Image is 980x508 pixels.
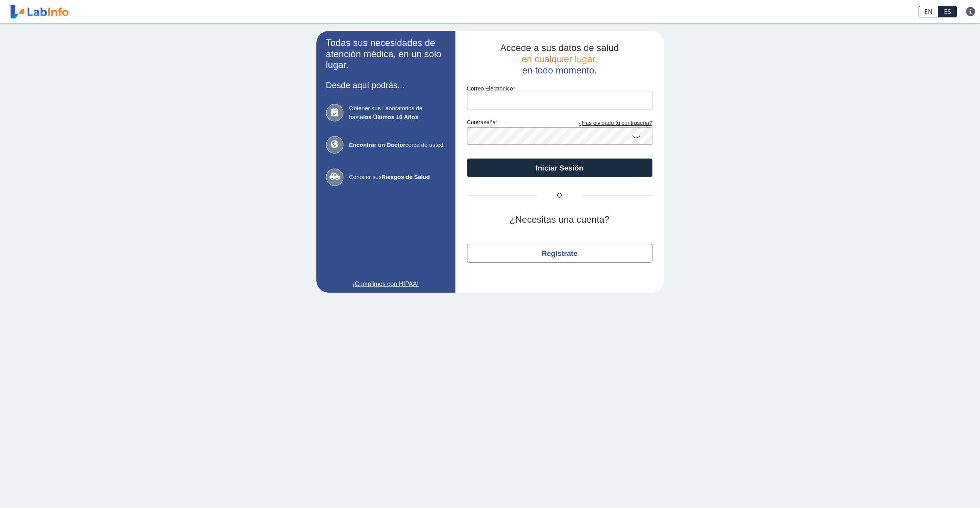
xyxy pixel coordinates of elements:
button: Regístrate [467,244,652,263]
span: Obtener sus Laboratorios de hasta [349,104,446,121]
h2: ¿Necesitas una cuenta? [467,214,652,225]
button: Iniciar Sesión [467,159,652,177]
h3: Desde aquí podrás... [326,80,446,90]
span: cerca de usted [349,141,446,150]
b: los Últimos 10 Años [363,114,418,120]
b: Riesgos de Salud [382,174,430,180]
span: en todo momento. [522,65,597,75]
a: ¡Cumplimos con HIPAA! [326,280,446,289]
label: Correo Electronico [467,85,652,92]
span: O [537,191,583,200]
a: ES [938,6,957,17]
span: Conocer sus [349,173,446,182]
a: EN [919,6,938,17]
a: ¿Has olvidado tu contraseña? [560,119,652,128]
span: Accede a sus datos de salud [500,43,619,53]
h2: Todas sus necesidades de atención médica, en un solo lugar. [326,38,446,71]
b: Encontrar un Doctor [349,141,406,148]
label: contraseña [467,119,560,128]
span: en cualquier lugar, [521,54,597,64]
